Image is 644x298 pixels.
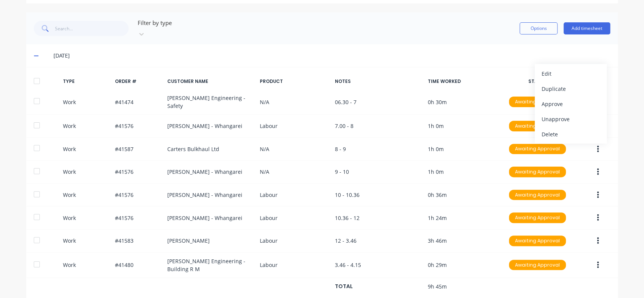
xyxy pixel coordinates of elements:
div: Delete [542,129,600,140]
input: Search... [55,21,129,36]
div: Awaiting Approval [509,260,566,270]
div: Awaiting Approval [509,212,566,223]
div: Approve [542,98,600,109]
div: Duplicate [542,83,600,94]
div: Awaiting Approval [509,144,566,154]
div: ORDER # [115,78,161,85]
div: TIME WORKED [427,78,496,85]
div: Awaiting Approval [509,236,566,246]
div: CUSTOMER NAME [167,78,254,85]
div: Unapprove [542,114,600,125]
div: NOTES [335,78,421,85]
div: Edit [542,68,600,79]
div: [DATE] [53,51,610,60]
button: Options [520,22,558,34]
div: PRODUCT [260,78,329,85]
div: Awaiting Approval [509,190,566,200]
div: STATUS [503,78,572,85]
div: Awaiting Approval [509,121,566,131]
div: Awaiting Approval [509,167,566,177]
button: Add timesheet [564,22,610,34]
div: TYPE [63,78,109,85]
div: Awaiting Approval [509,97,566,107]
